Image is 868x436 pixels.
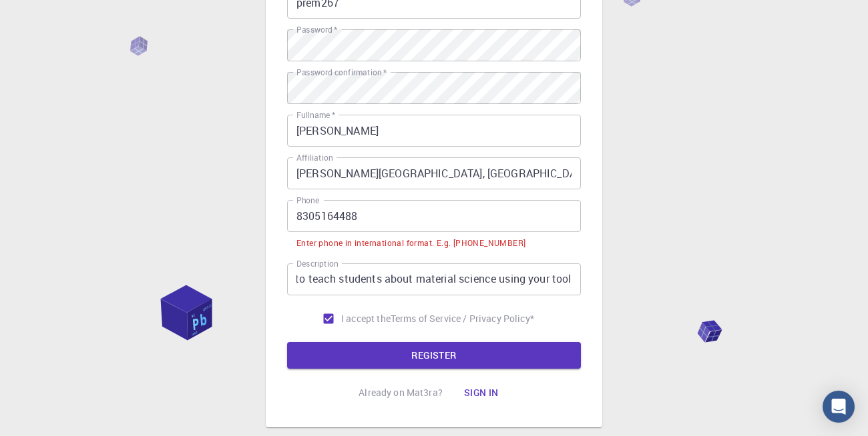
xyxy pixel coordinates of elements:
label: Fullname [296,109,335,121]
div: Enter phone in international format. E.g. [PHONE_NUMBER] [296,237,525,250]
label: Password [296,24,337,35]
p: Already on Mat3ra? [359,386,443,399]
div: Open Intercom Messenger [823,391,855,423]
span: I accept the [341,312,391,325]
button: REGISTER [287,342,581,369]
label: Description [296,258,339,269]
button: Sign in [453,379,509,406]
label: Password confirmation [296,67,387,78]
p: Terms of Service / Privacy Policy * [391,312,534,325]
label: Affiliation [296,152,333,163]
label: Phone [296,195,319,206]
a: Terms of Service / Privacy Policy* [391,312,534,325]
